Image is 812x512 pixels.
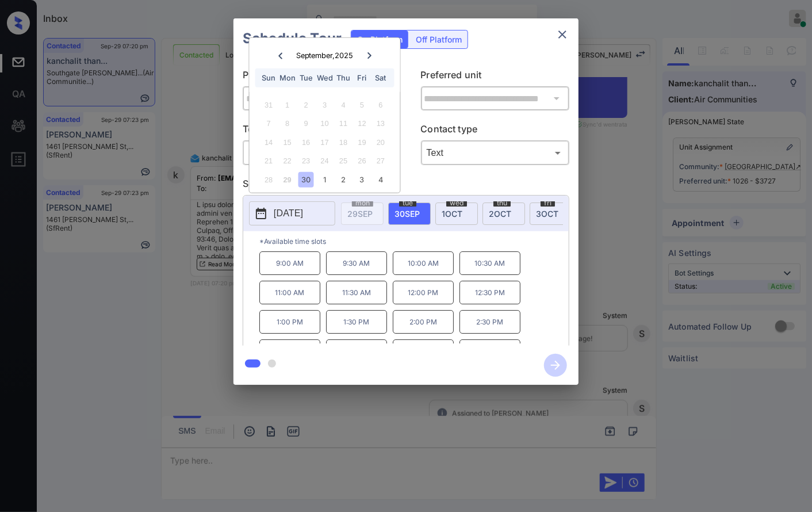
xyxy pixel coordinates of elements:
div: Not available Friday, September 5th, 2025 [354,97,370,113]
div: Sat [373,70,388,86]
div: date-select [435,202,478,225]
div: Choose Saturday, October 4th, 2025 [373,172,388,188]
p: 1:30 PM [326,310,387,334]
div: Not available Tuesday, September 9th, 2025 [298,116,314,131]
div: Off Platform [410,30,468,48]
p: 10:00 AM [393,251,454,275]
div: Not available Monday, September 29th, 2025 [279,172,295,188]
div: date-select [482,202,525,225]
div: Wed [317,70,332,86]
div: Thu [336,70,351,86]
div: Tue [298,70,314,86]
p: Preferred community [243,68,392,86]
button: btn-next [537,350,574,380]
p: Tour type [243,122,392,140]
span: 1 OCT [442,209,462,219]
button: [DATE] [249,201,335,226]
div: Not available Thursday, September 4th, 2025 [336,97,351,113]
div: Not available Friday, September 26th, 2025 [354,153,370,169]
span: 3 OCT [536,209,558,219]
div: Not available Wednesday, September 3rd, 2025 [317,97,332,113]
div: Not available Saturday, September 13th, 2025 [373,116,388,131]
p: *Available time slots [259,231,569,251]
div: Not available Tuesday, September 2nd, 2025 [298,97,314,113]
p: Select slot [243,177,569,195]
div: Fri [354,70,370,86]
div: September , 2025 [296,51,354,60]
span: wed [446,200,467,207]
p: 10:30 AM [459,251,520,275]
p: 3:00 PM [259,339,320,363]
p: 3:30 PM [326,339,387,363]
div: Mon [279,70,295,86]
p: 12:30 PM [459,281,520,304]
div: Sun [261,70,277,86]
span: thu [493,200,511,207]
h2: Schedule Tour [233,18,351,59]
div: Choose Tuesday, September 30th, 2025 [298,172,314,188]
div: Not available Wednesday, September 10th, 2025 [317,116,332,131]
div: date-select [530,202,572,225]
div: Not available Sunday, August 31st, 2025 [261,97,277,113]
div: Not available Monday, September 1st, 2025 [279,97,295,113]
p: [DATE] [274,207,303,220]
div: Not available Tuesday, September 16th, 2025 [298,135,314,150]
p: 12:00 PM [393,281,454,304]
div: On Platform [351,30,408,48]
p: 2:00 PM [393,310,454,334]
span: fri [541,200,555,207]
span: 30 SEP [394,209,420,219]
div: In Person [246,143,389,162]
div: Choose Friday, October 3rd, 2025 [354,172,370,188]
div: Not available Sunday, September 21st, 2025 [261,153,277,169]
div: Text [424,143,567,162]
div: Not available Sunday, September 7th, 2025 [261,116,277,131]
div: Not available Wednesday, September 17th, 2025 [317,135,332,150]
div: Not available Monday, September 8th, 2025 [279,116,295,131]
div: date-select [388,202,431,225]
div: month 2025-09 [253,95,396,189]
div: Not available Sunday, September 14th, 2025 [261,135,277,150]
p: 11:00 AM [259,281,320,304]
div: Not available Thursday, September 25th, 2025 [336,153,351,169]
div: Not available Friday, September 19th, 2025 [354,135,370,150]
p: 4:30 PM [459,339,520,363]
span: tue [399,200,416,207]
div: Not available Tuesday, September 23rd, 2025 [298,153,314,169]
div: Not available Wednesday, September 24th, 2025 [317,153,332,169]
p: 4:00 PM [393,339,454,363]
div: Not available Friday, September 12th, 2025 [354,116,370,131]
div: Not available Monday, September 15th, 2025 [279,135,295,150]
p: Preferred unit [421,68,570,86]
p: 9:30 AM [326,251,387,275]
span: 2 OCT [489,209,511,219]
div: Not available Sunday, September 28th, 2025 [261,172,277,188]
div: Not available Saturday, September 20th, 2025 [373,135,388,150]
div: Choose Wednesday, October 1st, 2025 [317,172,332,188]
div: Choose Thursday, October 2nd, 2025 [336,172,351,188]
button: close [551,23,574,46]
p: 11:30 AM [326,281,387,304]
div: Not available Saturday, September 27th, 2025 [373,153,388,169]
div: Not available Saturday, September 6th, 2025 [373,97,388,113]
p: 1:00 PM [259,310,320,334]
p: 2:30 PM [459,310,520,334]
p: 9:00 AM [259,251,320,275]
p: Contact type [421,122,570,140]
div: Not available Thursday, September 18th, 2025 [336,135,351,150]
div: Not available Monday, September 22nd, 2025 [279,153,295,169]
div: Not available Thursday, September 11th, 2025 [336,116,351,131]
